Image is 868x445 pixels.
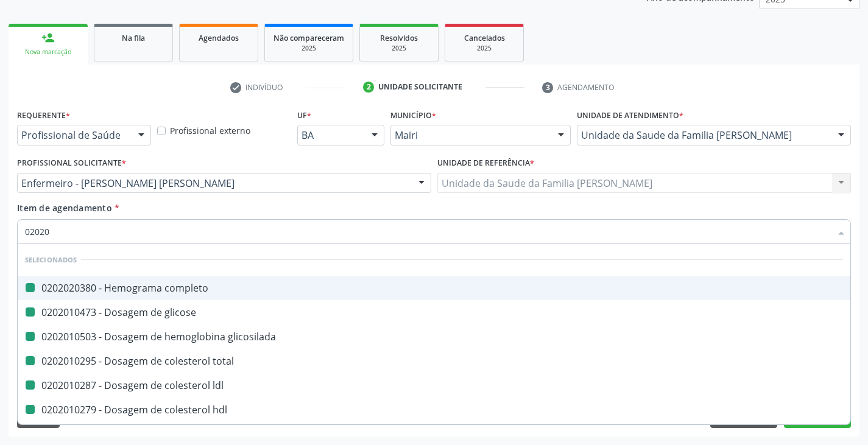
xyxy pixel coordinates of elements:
[17,154,126,173] label: Profissional Solicitante
[464,33,505,43] span: Cancelados
[25,332,843,342] div: 0202010503 - Dosagem de hemoglobina glicosilada
[577,106,683,125] label: Unidade de atendimento
[41,31,55,44] div: person_add
[395,129,546,141] span: Mairi
[122,33,145,43] span: Na fila
[437,154,534,173] label: Unidade de referência
[25,219,831,244] input: Buscar por procedimentos
[581,129,826,141] span: Unidade da Saude da Familia [PERSON_NAME]
[170,124,250,137] label: Profissional externo
[380,33,418,43] span: Resolvidos
[390,106,436,125] label: Município
[25,380,843,390] div: 0202010287 - Dosagem de colesterol ldl
[21,129,126,141] span: Profissional de Saúde
[302,129,359,141] span: BA
[297,106,311,125] label: UF
[378,82,462,93] div: Unidade solicitante
[17,47,79,57] div: Nova marcação
[369,44,429,53] div: 2025
[454,44,515,53] div: 2025
[25,405,843,415] div: 0202010279 - Dosagem de colesterol hdl
[273,33,344,43] span: Não compareceram
[17,202,112,214] span: Item de agendamento
[199,33,239,43] span: Agendados
[25,307,843,317] div: 0202010473 - Dosagem de glicose
[25,283,843,293] div: 0202020380 - Hemograma completo
[25,356,843,366] div: 0202010295 - Dosagem de colesterol total
[273,44,344,53] div: 2025
[17,106,70,125] label: Requerente
[21,177,406,189] span: Enfermeiro - [PERSON_NAME] [PERSON_NAME]
[363,82,374,93] div: 2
